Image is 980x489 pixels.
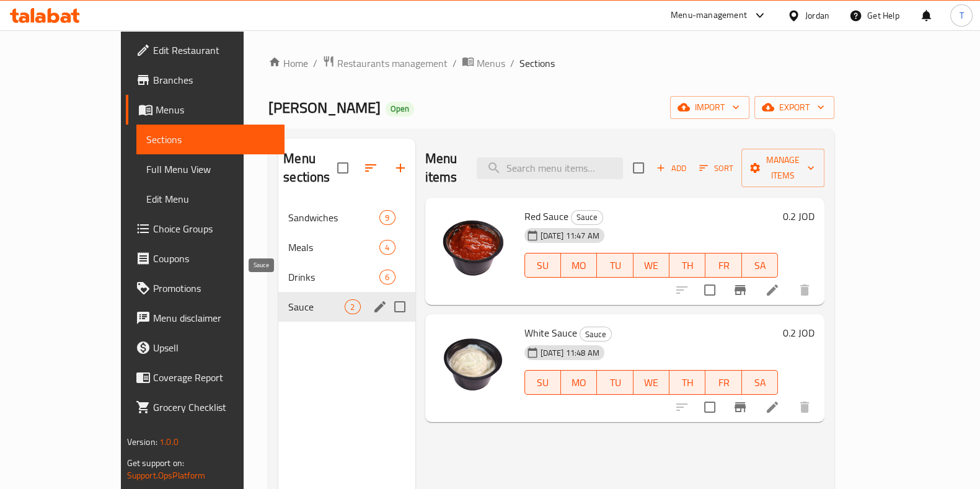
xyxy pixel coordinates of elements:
div: Sauce [571,210,603,225]
span: [DATE] 11:48 AM [536,347,604,359]
span: Sort [699,161,733,175]
span: 2 [345,301,360,313]
button: WE [633,370,669,395]
span: WE [638,374,664,392]
button: Add section [386,153,415,183]
span: Menus [477,56,505,71]
button: TH [669,370,705,395]
div: Open [386,102,414,117]
button: FR [705,370,741,395]
div: items [345,299,360,314]
span: Select to update [697,277,723,303]
span: SA [747,257,773,275]
span: FR [710,374,736,392]
span: Sort items [691,159,741,178]
a: Support.OpsPlatform [127,467,206,483]
span: 6 [380,271,394,283]
button: delete [790,392,819,422]
a: Full Menu View [136,154,285,184]
button: TU [597,253,633,278]
span: Sauce [580,327,611,341]
button: WE [633,253,669,278]
a: Menu disclaimer [126,303,285,333]
a: Coverage Report [126,363,285,392]
div: Sandwiches9 [278,203,415,232]
span: Add [655,161,688,175]
a: Restaurants management [322,55,448,71]
span: SU [530,257,556,275]
div: items [379,210,395,225]
span: Select section [625,155,651,181]
h2: Menu sections [283,149,337,187]
span: 9 [380,212,394,224]
button: MO [561,253,597,278]
a: Menus [462,55,505,71]
img: Red Sauce [435,208,514,287]
h2: Menu items [425,149,462,187]
a: Sections [136,125,285,154]
button: delete [790,275,819,305]
span: Select to update [697,394,723,420]
a: Grocery Checklist [126,392,285,422]
nav: breadcrumb [268,55,834,71]
span: Version: [127,434,157,450]
span: Open [386,104,414,114]
button: Sort [696,159,736,178]
li: / [452,56,457,71]
span: FR [710,257,736,275]
span: MO [566,374,592,392]
li: / [510,56,514,71]
button: Add [651,159,691,178]
button: TU [597,370,633,395]
button: SU [524,370,561,395]
button: SA [742,370,778,395]
span: Edit Restaurant [153,43,275,58]
button: edit [371,297,389,316]
span: [DATE] 11:47 AM [536,230,604,242]
a: Edit Menu [136,184,285,214]
span: Meals [288,240,379,255]
span: Edit Menu [146,192,275,206]
span: SA [747,374,773,392]
button: Branch-specific-item [725,392,755,422]
span: 1.0.0 [159,434,179,450]
div: Sandwiches [288,210,379,225]
span: TH [674,257,700,275]
span: WE [638,257,664,275]
img: White Sauce [435,324,514,403]
span: Select all sections [330,155,356,181]
span: SU [530,374,556,392]
div: Jordan [805,9,829,22]
span: Branches [153,73,275,87]
span: Manage items [751,152,814,183]
div: Sauce2edit [278,292,415,322]
nav: Menu sections [278,198,415,327]
a: Edit menu item [765,283,780,297]
div: Meals4 [278,232,415,262]
button: Branch-specific-item [725,275,755,305]
a: Home [268,56,308,71]
h6: 0.2 JOD [783,324,814,341]
h6: 0.2 JOD [783,208,814,225]
button: import [670,96,749,119]
span: Sauce [572,210,603,224]
a: Branches [126,65,285,95]
span: Sauce [288,299,345,314]
div: Drinks6 [278,262,415,292]
a: Menus [126,95,285,125]
span: Sections [146,132,275,147]
a: Promotions [126,273,285,303]
div: Sauce [580,327,612,341]
span: Upsell [153,340,275,355]
span: TU [602,374,628,392]
button: Manage items [741,149,824,187]
span: White Sauce [524,324,577,342]
span: Promotions [153,281,275,296]
span: Coverage Report [153,370,275,385]
div: Menu-management [671,8,747,23]
span: import [680,100,739,115]
span: Drinks [288,270,379,284]
span: Coupons [153,251,275,266]
span: MO [566,257,592,275]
